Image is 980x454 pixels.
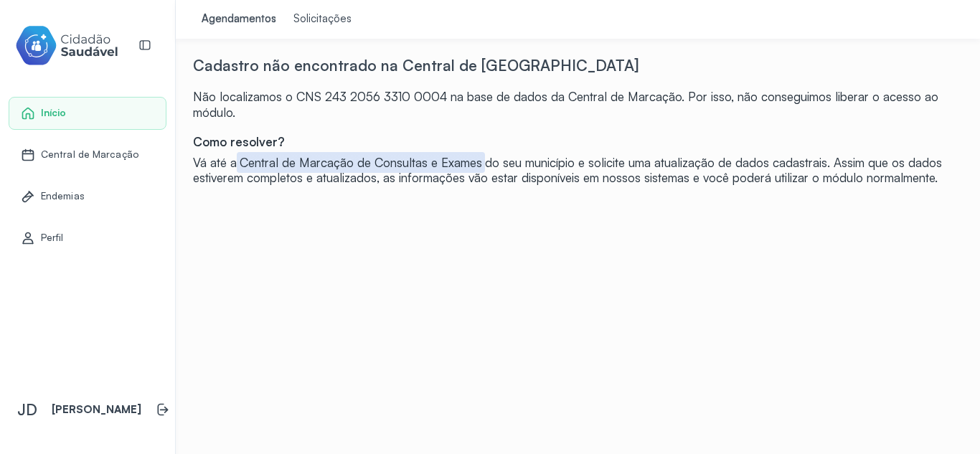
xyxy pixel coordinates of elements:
span: Início [41,107,67,119]
img: cidadao-saudavel-filled-logo.svg [15,23,118,68]
div: Solicitações [293,12,352,27]
span: Central de Marcação [41,148,138,161]
span: JD [17,400,37,419]
span: Endemias [41,190,85,202]
a: Perfil [21,231,154,245]
div: Agendamentos [202,12,276,27]
div: Como resolver? [193,134,963,149]
a: Endemias [21,189,154,204]
span: Perfil [41,232,64,244]
div: Vá até a do seu município e solicite uma atualização de dados cadastrais. Assim que os dados esti... [193,155,963,186]
a: Início [21,106,154,120]
p: [PERSON_NAME] [52,403,141,417]
span: Central de Marcação de Consultas e Exames [240,155,482,170]
a: Central de Marcação [21,148,154,162]
div: Cadastro não encontrado na Central de [GEOGRAPHIC_DATA] [193,56,963,75]
div: Não localizamos o CNS 243 2056 3310 0004 na base de dados da Central de Marcação. Por isso, não c... [193,89,963,120]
